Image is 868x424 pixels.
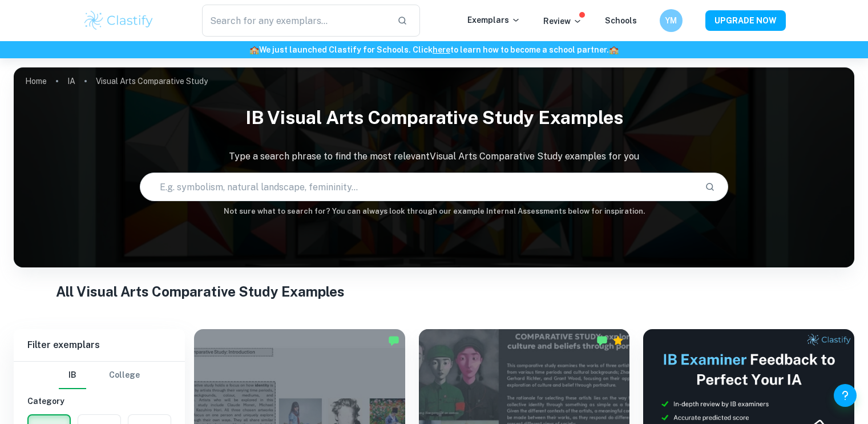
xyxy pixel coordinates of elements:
[59,362,140,389] div: Filter type choice
[612,335,624,346] div: Premium
[249,45,259,54] span: 🏫
[605,16,637,25] a: Schools
[56,281,813,302] h1: All Visual Arts Comparative Study Examples
[14,206,854,217] h6: Not sure what to search for? You can always look through our example Internal Assessments below f...
[59,362,86,389] button: IB
[83,9,155,32] img: Clastify logo
[543,15,582,27] p: Review
[140,171,696,203] input: E.g. symbolism, natural landscape, femininity...
[96,75,208,87] p: Visual Arts Comparative Study
[2,43,866,56] h6: We just launched Clastify for Schools. Click to learn how to become a school partner.
[109,362,140,389] button: College
[388,335,399,346] img: Marked
[705,10,786,31] button: UPGRADE NOW
[609,45,619,54] span: 🏫
[433,45,450,54] a: here
[14,329,185,361] h6: Filter exemplars
[202,5,389,37] input: Search for any exemplars...
[834,384,857,407] button: Help and Feedback
[25,73,47,89] a: Home
[664,14,677,27] h6: YM
[27,395,171,407] h6: Category
[467,14,520,26] p: Exemplars
[14,99,854,136] h1: IB Visual Arts Comparative Study examples
[660,9,683,32] button: YM
[14,150,854,163] p: Type a search phrase to find the most relevant Visual Arts Comparative Study examples for you
[67,73,75,89] a: IA
[700,177,720,197] button: Search
[596,335,608,346] img: Marked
